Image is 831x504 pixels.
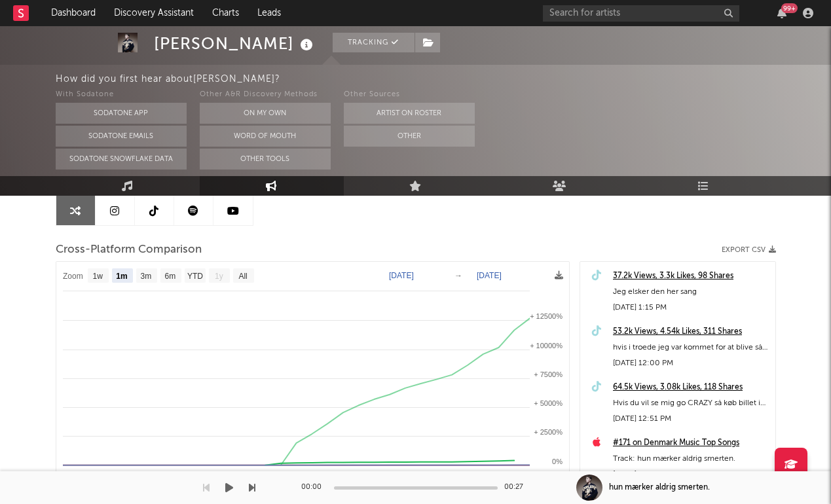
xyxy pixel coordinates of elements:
text: YTD [187,272,202,281]
div: hun mærker aldrig smerten. [609,482,710,494]
button: Sodatone Snowflake Data [56,149,187,170]
text: [DATE] [477,271,502,280]
text: [DATE] [389,271,414,280]
div: 00:00 [301,480,327,495]
text: Zoom [63,272,83,281]
a: 53.2k Views, 4.54k Likes, 311 Shares [613,324,769,340]
button: Word Of Mouth [200,126,331,147]
text: 6m [164,272,175,281]
div: With Sodatone [56,87,187,103]
text: + 2500% [534,428,563,436]
text: 0% [552,458,563,465]
text: 1y [215,272,223,281]
a: #171 on Denmark Music Top Songs [613,435,769,451]
div: Jeg elsker den her sang [613,284,769,300]
span: Cross-Platform Comparison [56,242,202,258]
button: Other [344,126,475,147]
div: [DATE] 1:15 PM [613,300,769,315]
text: 1m [116,272,127,281]
div: Hvis du vil se mig go CRAZY så køb billet i bio😌 [613,395,769,411]
a: 37.2k Views, 3.3k Likes, 98 Shares [613,268,769,284]
div: [DATE] 12:51 PM [613,411,769,427]
button: Export CSV [722,246,776,254]
button: Sodatone App [56,103,187,124]
div: [DATE] [613,467,769,482]
text: + 7500% [534,370,563,378]
div: [DATE] 12:00 PM [613,355,769,371]
text: All [238,272,247,281]
text: + 12500% [530,312,563,320]
div: hvis i troede jeg var kommet for at blive så havde i ret [613,340,769,355]
div: Other A&R Discovery Methods [200,87,331,103]
text: + 5000% [534,399,563,407]
button: 99+ [777,8,786,18]
text: → [454,271,462,280]
div: 00:27 [504,480,530,495]
button: On My Own [200,103,331,124]
button: Other Tools [200,149,331,170]
button: Tracking [333,33,415,52]
text: + 10000% [530,342,563,350]
div: [PERSON_NAME] [154,33,316,54]
div: Other Sources [344,87,475,103]
text: 3m [140,272,151,281]
a: 64.5k Views, 3.08k Likes, 118 Shares [613,380,769,395]
text: 1w [92,272,103,281]
input: Search for artists [543,5,739,22]
button: Artist on Roster [344,103,475,124]
div: Track: hun mærker aldrig smerten. [613,451,769,467]
div: 99 + [781,3,798,13]
button: Sodatone Emails [56,126,187,147]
